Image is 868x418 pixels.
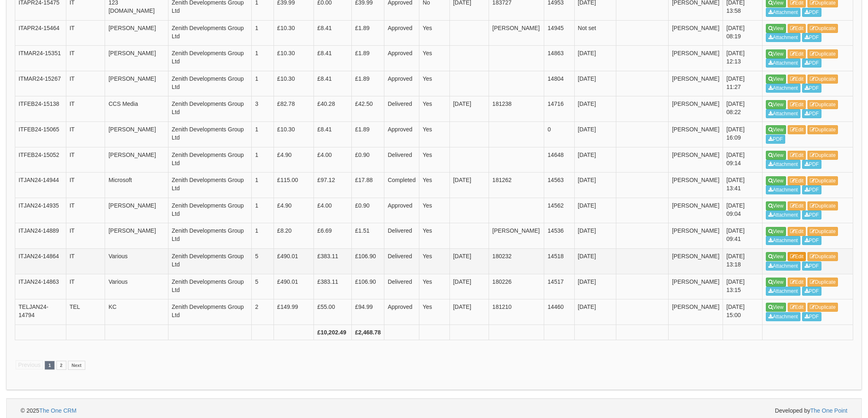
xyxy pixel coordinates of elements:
td: IT [66,173,105,198]
td: Yes [419,248,449,274]
td: [DATE] 13:18 [723,248,763,274]
td: [PERSON_NAME] [669,198,723,223]
td: [DATE] [449,173,489,198]
td: [DATE] [574,198,616,223]
td: £4.00 [314,147,352,173]
td: Zenith Developments Group Ltd [168,274,251,299]
td: Zenith Developments Group Ltd [168,223,251,249]
td: 1 [252,198,274,223]
td: 181238 [489,96,544,122]
td: Yes [419,122,449,147]
td: Not set [574,20,616,46]
td: Approved [384,299,419,325]
td: Delivered [384,248,419,274]
td: [DATE] [574,122,616,147]
td: 3 [252,96,274,122]
a: PDF [802,287,821,296]
a: Edit [788,75,806,84]
td: [DATE] [574,299,616,325]
a: View [766,75,786,84]
td: [PERSON_NAME] [105,223,168,249]
a: Edit [788,100,806,109]
td: ITMAR24-15267 [15,71,66,96]
td: [DATE] [574,223,616,249]
a: Duplicate [807,125,838,134]
td: [PERSON_NAME] [489,223,544,249]
td: IT [66,223,105,249]
td: [DATE] [574,173,616,198]
td: [PERSON_NAME] [669,173,723,198]
td: Delivered [384,147,419,173]
a: PDF [802,160,821,169]
td: [PERSON_NAME] [105,147,168,173]
td: [DATE] 13:41 [723,173,763,198]
a: View [766,151,786,160]
td: [DATE] [574,96,616,122]
td: [DATE] 11:27 [723,71,763,96]
a: Attachment [766,287,800,296]
td: 1 [252,20,274,46]
td: [DATE] 09:14 [723,147,763,173]
span: © 2025 [21,407,77,414]
a: Edit [788,201,806,210]
td: 14804 [544,71,574,96]
th: £10,202.49 [314,325,352,340]
td: TEL [66,299,105,325]
a: Attachment [766,210,800,220]
td: Zenith Developments Group Ltd [168,122,251,147]
td: £10.30 [274,20,314,46]
td: 1 [252,46,274,71]
td: [DATE] [574,248,616,274]
a: The One Point [810,407,847,414]
td: 180232 [489,248,544,274]
a: Duplicate [807,151,838,160]
td: ITFEB24-15138 [15,96,66,122]
a: Attachment [766,262,800,271]
a: Attachment [766,312,800,321]
td: Yes [419,71,449,96]
td: 14517 [544,274,574,299]
td: KC [105,299,168,325]
td: £10.30 [274,71,314,96]
td: Approved [384,46,419,71]
a: PDF [802,84,821,93]
td: 14518 [544,248,574,274]
span: 1 [44,361,54,370]
a: View [766,176,786,185]
td: [PERSON_NAME] [669,274,723,299]
a: View [766,278,786,287]
td: Zenith Developments Group Ltd [168,71,251,96]
td: Approved [384,20,419,46]
td: Yes [419,96,449,122]
td: £8.41 [314,122,352,147]
a: Duplicate [807,75,838,84]
td: £94.99 [351,299,384,325]
a: View [766,24,786,33]
a: PDF [802,312,821,321]
td: £42.50 [351,96,384,122]
td: £8.41 [314,46,352,71]
td: 1 [252,173,274,198]
td: £97.12 [314,173,352,198]
td: [DATE] [449,274,489,299]
td: [DATE] 16:09 [723,122,763,147]
a: Edit [788,24,806,33]
a: View [766,100,786,109]
td: [PERSON_NAME] [669,122,723,147]
a: Duplicate [807,49,838,58]
a: Duplicate [807,278,838,287]
td: Yes [419,46,449,71]
td: [DATE] 13:15 [723,274,763,299]
td: [PERSON_NAME] [669,147,723,173]
a: Edit [788,227,806,236]
a: Attachment [766,185,800,194]
td: [PERSON_NAME] [669,248,723,274]
td: £4.00 [314,198,352,223]
a: Next [68,361,85,370]
td: 1 [252,147,274,173]
td: IT [66,147,105,173]
td: [DATE] [574,274,616,299]
td: [DATE] 09:04 [723,198,763,223]
a: PDF [802,185,821,194]
span: Developed by [775,406,847,415]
